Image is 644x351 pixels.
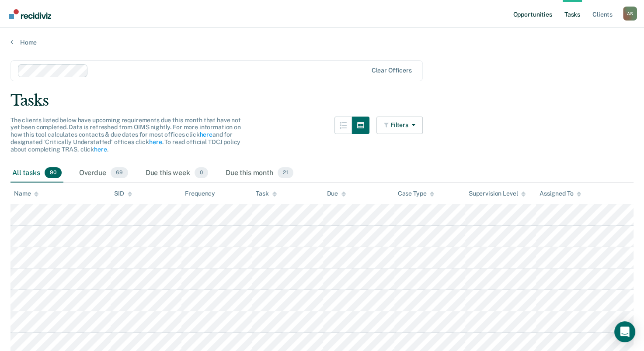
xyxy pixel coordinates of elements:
[327,190,346,197] div: Due
[623,7,637,21] div: A S
[10,92,634,110] div: Tasks
[10,38,634,46] a: Home
[149,138,162,145] a: here
[77,164,130,183] div: Overdue69
[256,190,276,197] div: Task
[10,164,63,183] div: All tasks90
[372,67,412,74] div: Clear officers
[376,117,423,134] button: Filters
[278,167,293,179] span: 21
[14,190,38,197] div: Name
[540,190,581,197] div: Assigned To
[144,164,210,183] div: Due this week0
[614,321,635,342] div: Open Intercom Messenger
[185,190,215,197] div: Frequency
[224,164,295,183] div: Due this month21
[114,190,132,197] div: SID
[469,190,526,197] div: Supervision Level
[111,167,128,179] span: 69
[94,146,107,153] a: here
[199,131,212,138] a: here
[195,167,208,179] span: 0
[398,190,435,197] div: Case Type
[9,9,51,19] img: Recidiviz
[623,7,637,21] button: Profile dropdown button
[10,117,241,153] span: The clients listed below have upcoming requirements due this month that have not yet been complet...
[45,167,62,179] span: 90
